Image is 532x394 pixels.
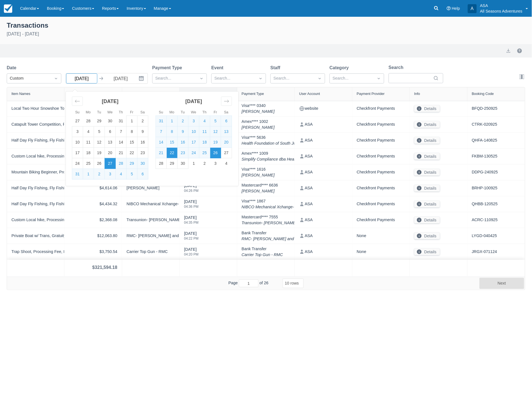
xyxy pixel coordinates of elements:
div: Booking Code [472,92,494,96]
td: Choose Tuesday, August 12, 2025 as your check-in date. It’s available. [94,137,105,148]
td: Selected. Monday, September 1, 2025 [83,169,94,180]
td: Choose Monday, August 18, 2025 as your check-in date. It’s available. [83,148,94,158]
a: QHBB-120525 [472,201,498,207]
div: Mountain Biking Beginner, Processing Fee [11,169,60,176]
td: Selected. Sunday, September 21, 2025 [156,148,167,158]
small: Sa [224,110,228,114]
td: Choose Tuesday, August 5, 2025 as your check-in date. It’s available. [94,126,105,137]
button: Details [414,137,440,144]
small: We [191,110,196,114]
div: Trap Shoot, Processing Fee, Lunch, Gratuity (tax), Private Boat w/ Trans [11,249,60,255]
div: Custom Local hike, Processing Fee, Gratuity (tax) [11,153,60,160]
td: Choose Friday, August 8, 2025 as your check-in date. It’s available. [127,126,137,137]
td: Selected. Tuesday, September 9, 2025 [178,126,188,137]
div: ASA [299,249,347,255]
div: Bank Transfer [242,230,328,242]
span: 26 [264,281,269,285]
td: Choose Sunday, August 17, 2025 as your check-in date. It’s available. [72,148,83,158]
td: Choose Saturday, September 27, 2025 as your check-in date. It’s available. [221,148,232,158]
div: Half Day Fly Fishing, Fly Fishing License, Processing Fee, Lunch, Gratuity (tax), Cancellation Fee [11,201,60,207]
td: Selected. Friday, September 12, 2025 [210,126,221,137]
td: Selected. Wednesday, September 3, 2025 [188,116,199,126]
label: Category [330,65,351,71]
td: Selected. Tuesday, September 2, 2025 [178,116,188,126]
div: Calendar [66,92,238,186]
div: Payment Type [242,92,264,96]
div: Catapult Tower Competition, Processing Fee, GPS Adventure Race, Gratuity (tax) [11,121,60,128]
td: Choose Tuesday, September 30, 2025 as your check-in date. It’s available. [178,158,188,169]
td: Choose Tuesday, August 19, 2025 as your check-in date. It’s available. [94,148,105,158]
div: 04:26 PM [184,189,199,192]
td: Selected. Wednesday, September 10, 2025 [188,126,199,137]
td: Selected. Saturday, September 20, 2025 [221,137,232,148]
div: None [357,233,405,239]
div: Checkfront Payments [357,185,405,192]
td: Choose Thursday, October 2, 2025 as your check-in date. It’s available. [199,158,210,169]
span: Dropdown icon [376,76,382,81]
em: NIBCO Mechanical Xchange- [PERSON_NAME] [242,204,328,210]
small: Sa [141,110,145,114]
span: Help [452,6,460,11]
div: Custom [10,75,48,82]
div: Transunion- [PERSON_NAME] [127,217,175,223]
a: QHFA-140825 [472,137,497,144]
div: [DATE] [184,199,199,212]
div: [DATE] - [DATE] [7,31,525,37]
td: Choose Monday, August 4, 2025 as your check-in date. It’s available. [83,126,94,137]
em: [PERSON_NAME] [242,125,275,131]
button: Details [414,105,440,112]
a: JRGX-071124 [472,249,497,255]
span: Dropdown icon [53,76,59,81]
td: Choose Thursday, August 7, 2025 as your check-in date. It’s available. [116,126,127,137]
td: Selected. Thursday, September 25, 2025 [199,148,210,158]
td: Choose Sunday, August 3, 2025 as your check-in date. It’s available. [72,126,83,137]
img: checkfront-main-nav-mini-logo.png [4,4,12,13]
button: Details [414,185,440,192]
td: Selected. Saturday, August 30, 2025 [137,158,148,169]
small: We [107,110,113,114]
div: ASA [299,233,347,239]
div: website [299,105,347,112]
div: Payment Provider [357,92,385,96]
div: Checkfront Payments [357,121,405,128]
td: Choose Saturday, August 2, 2025 as your check-in date. It’s available. [137,116,148,126]
td: Selected. Friday, September 5, 2025 [210,116,221,126]
td: Selected. Monday, September 22, 2025 [167,148,178,158]
input: End Date [105,73,136,83]
a: ACRC-110925 [472,217,498,223]
small: Fr [214,110,217,114]
td: Choose Friday, August 1, 2025 as your check-in date. It’s available. [127,116,137,126]
button: Details [414,201,440,207]
em: [PERSON_NAME] [242,172,275,178]
a: DDPG-240925 [472,169,498,175]
span: Dropdown icon [199,76,204,81]
button: Next [480,278,524,289]
td: Selected as start date. Wednesday, August 27, 2025 [105,158,116,169]
div: Private Boat w/ Trans, Gratuity (tax), Processing Fee, Private Boat w/ Trans, Local Two Hour Hike... [11,233,60,239]
div: [PERSON_NAME] [127,185,175,192]
p: ASA [480,3,523,8]
td: Selected. Monday, September 8, 2025 [167,126,178,137]
div: [DATE] [184,231,199,243]
button: Details [414,233,440,239]
td: Selected. Sunday, September 7, 2025 [156,126,167,137]
td: Selected. Sunday, August 31, 2025 [72,169,83,180]
span: Dropdown icon [258,76,263,81]
small: Mo [170,110,175,114]
button: export [505,47,512,54]
div: Bank Transfer [242,246,283,258]
a: LYGD-040425 [472,233,497,239]
span: Dropdown icon [317,76,323,81]
div: Info [414,92,420,96]
div: None [357,249,405,255]
td: Selected. Thursday, September 4, 2025 [199,116,210,126]
div: $3,750.54 [69,249,117,255]
td: Selected. Wednesday, September 3, 2025 [105,169,116,180]
div: NIBCO Mechanical Xchange- [PERSON_NAME] [127,201,175,207]
td: Selected. Friday, September 5, 2025 [127,169,137,180]
td: Choose Friday, August 15, 2025 as your check-in date. It’s available. [127,137,137,148]
div: Custom Local hike, Processing Fee, Gratuity (tax) [11,217,60,223]
div: ASA [299,169,347,176]
td: Selected. Thursday, August 28, 2025 [116,158,127,169]
td: Choose Saturday, August 9, 2025 as your check-in date. It’s available. [137,126,148,137]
